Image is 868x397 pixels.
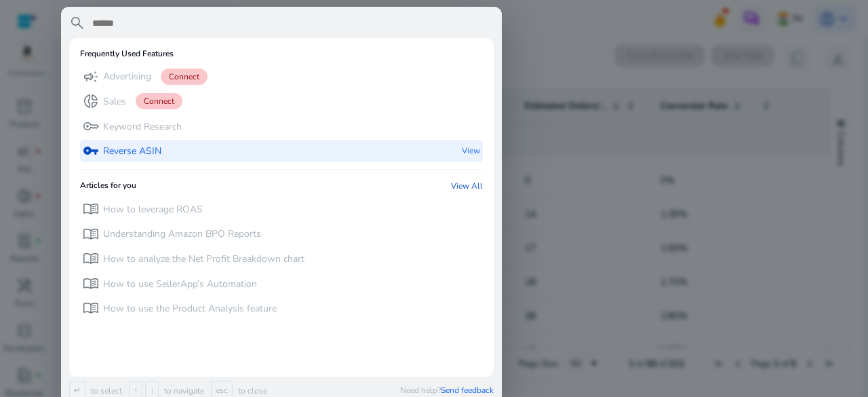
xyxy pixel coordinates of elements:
[83,226,99,242] span: menu_book
[103,95,126,109] p: Sales
[103,227,261,241] p: Understanding Amazon BPO Reports
[80,181,136,191] h6: Articles for you
[136,93,182,109] span: Connect
[462,140,480,162] p: View
[103,70,151,83] p: Advertising
[400,385,494,396] p: Need help?
[88,385,122,396] p: to select
[83,69,99,85] span: campaign
[83,250,99,267] span: menu_book
[103,203,203,216] p: How to leverage ROAS
[83,201,99,217] span: menu_book
[161,69,208,85] span: Connect
[69,15,85,31] span: search
[451,181,483,191] a: View All
[103,252,304,266] p: How to analyze the Net Profit Breakdown chart
[80,49,174,58] h6: Frequently Used Features
[103,120,182,134] p: Keyword Research
[441,385,494,396] span: Send feedback
[83,300,99,316] span: menu_book
[103,302,277,316] p: How to use the Product Analysis feature
[103,278,257,291] p: How to use SellerApp’s Automation
[235,385,267,396] p: to close
[103,145,161,158] p: Reverse ASIN
[83,143,99,159] span: vpn_key
[83,93,99,109] span: donut_small
[83,276,99,292] span: menu_book
[83,118,99,134] span: key
[161,385,204,396] p: to navigate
